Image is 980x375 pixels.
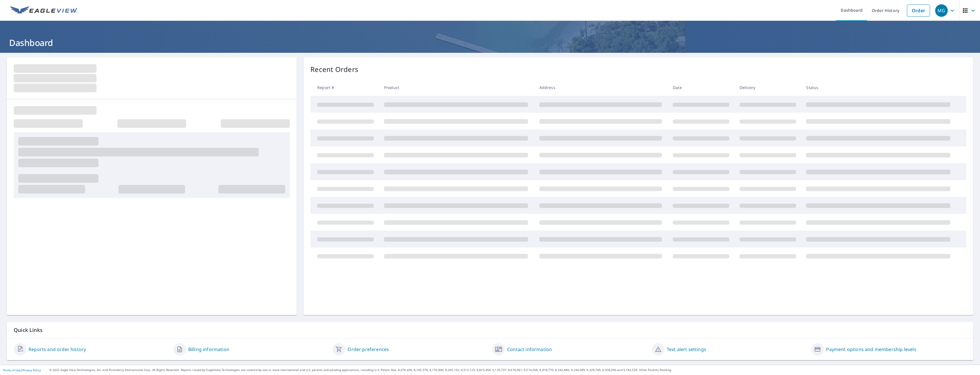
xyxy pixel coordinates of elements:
[667,346,706,353] a: Text alert settings
[310,64,358,74] p: Recent Orders
[826,346,916,353] a: Payment options and membership levels
[379,79,535,96] th: Product
[348,346,389,353] a: Order preferences
[14,326,966,334] p: Quick Links
[29,346,86,353] a: Reports and order history
[10,6,78,15] img: EV Logo
[935,4,948,17] div: MG
[907,5,930,17] a: Order
[507,346,552,353] a: Contact information
[310,79,379,96] th: Report #
[7,37,973,49] h1: Dashboard
[735,79,802,96] th: Delivery
[668,79,735,96] th: Date
[3,368,41,372] p: |
[49,368,977,372] p: © 2025 Eagle View Technologies, Inc. and Pictometry International Corp. All Rights Reserved. Repo...
[188,346,229,353] a: Billing information
[3,368,21,372] a: Terms of Use
[535,79,668,96] th: Address
[22,368,41,372] a: Privacy Policy
[802,79,957,96] th: Status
